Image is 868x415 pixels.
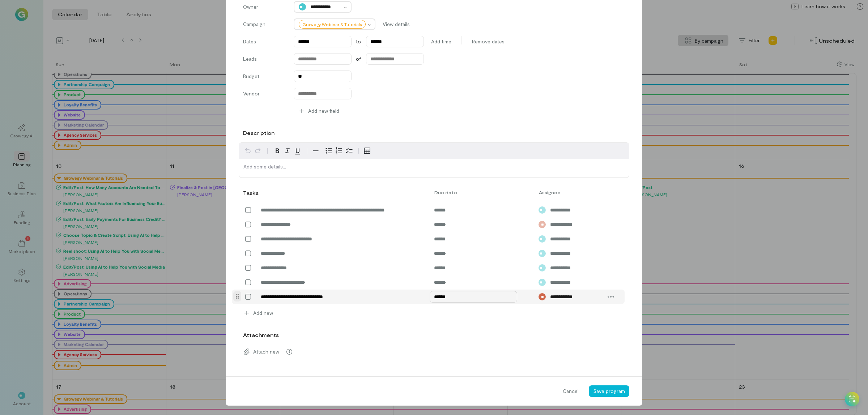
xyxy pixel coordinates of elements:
[243,21,286,30] label: Campaign
[253,309,273,317] span: Add new
[243,3,286,13] label: Owner
[308,107,339,115] span: Add new field
[293,146,303,156] button: Underline
[535,189,604,195] div: Assignee
[239,159,629,177] div: editable markdown
[243,55,286,65] label: Leads
[334,146,344,156] button: Numbered list
[356,38,361,45] span: to
[243,189,257,197] div: Tasks
[239,345,629,359] div: Attach new
[324,146,354,156] div: toggle group
[431,38,451,45] span: Add time
[383,21,410,28] span: View details
[282,146,293,156] button: Italic
[272,146,282,156] button: Bold
[243,38,286,45] label: Dates
[430,189,534,195] div: Due date
[324,146,334,156] button: Bulleted list
[593,388,625,394] span: Save program
[243,129,275,137] label: Description
[243,331,279,339] label: Attachments
[253,348,279,355] span: Attach new
[563,388,579,395] span: Cancel
[243,73,286,82] label: Budget
[243,90,286,99] label: Vendor
[589,385,629,397] button: Save program
[356,55,361,63] span: of
[472,38,505,45] span: Remove dates
[344,146,354,156] button: Check list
